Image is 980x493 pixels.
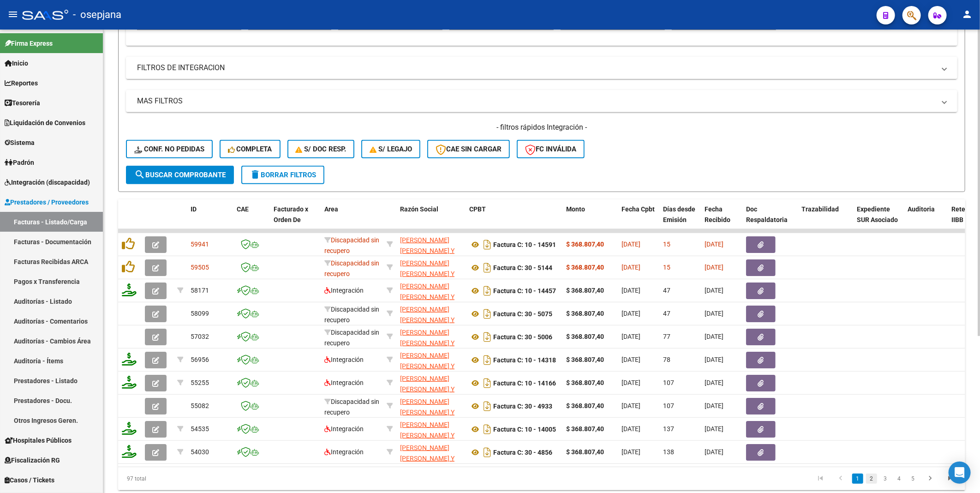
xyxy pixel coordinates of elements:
[566,333,604,340] strong: $ 368.807,40
[705,264,723,271] span: [DATE]
[5,58,28,68] span: Inicio
[481,445,493,460] i: Descargar documento
[436,145,502,153] span: CAE SIN CARGAR
[481,399,493,414] i: Descargar documento
[801,205,839,213] span: Trazabilidad
[481,283,493,298] i: Descargar documento
[191,333,209,340] span: 57032
[659,199,701,240] datatable-header-cell: Días desde Emisión
[5,157,34,168] span: Padrón
[865,471,878,487] li: page 2
[566,379,604,386] strong: $ 368.807,40
[400,258,462,277] div: 33610006499
[705,448,723,456] span: [DATE]
[493,264,552,271] strong: Factura C: 30 - 5144
[705,333,723,340] span: [DATE]
[663,205,695,223] span: Días desde Emisión
[663,264,670,271] span: 15
[663,448,674,456] span: 138
[191,448,209,456] span: 54030
[400,375,454,424] span: [PERSON_NAME] [PERSON_NAME] Y [PERSON_NAME] [PERSON_NAME] S.H.
[921,474,939,484] a: go to next page
[400,443,462,462] div: 33610006499
[396,199,466,240] datatable-header-cell: Razón Social
[566,205,585,213] span: Monto
[400,236,454,286] span: [PERSON_NAME] [PERSON_NAME] Y [PERSON_NAME] [PERSON_NAME] S.H.
[233,199,270,240] datatable-header-cell: CAE
[663,240,670,248] span: 15
[701,199,742,240] datatable-header-cell: Fecha Recibido
[296,145,347,153] span: S/ Doc Resp.
[618,199,659,240] datatable-header-cell: Fecha Cpbt
[857,205,898,223] span: Expediente SUR Asociado
[241,166,324,184] button: Borrar Filtros
[324,448,364,456] span: Integración
[400,205,438,213] span: Razón Social
[400,329,454,378] span: [PERSON_NAME] [PERSON_NAME] Y [PERSON_NAME] [PERSON_NAME] S.H.
[962,9,973,20] mat-icon: person
[566,264,604,271] strong: $ 368.807,40
[566,310,604,317] strong: $ 368.807,40
[321,199,383,240] datatable-header-cell: Area
[400,306,454,355] span: [PERSON_NAME] [PERSON_NAME] Y [PERSON_NAME] [PERSON_NAME] S.H.
[126,57,957,79] mat-expansion-panel-header: FILTROS DE INTEGRACION
[191,402,209,409] span: 55082
[400,421,454,470] span: [PERSON_NAME] [PERSON_NAME] Y [PERSON_NAME] [PERSON_NAME] S.H.
[663,379,674,386] span: 107
[73,5,121,25] span: - osepjana
[663,425,674,433] span: 137
[361,140,420,158] button: S/ legajo
[663,402,674,409] span: 107
[621,240,640,248] span: [DATE]
[866,474,877,484] a: 2
[370,145,412,153] span: S/ legajo
[126,140,213,158] button: Conf. no pedidas
[187,199,233,240] datatable-header-cell: ID
[324,356,364,363] span: Integración
[5,475,54,485] span: Casos / Tickets
[191,287,209,294] span: 58171
[621,448,640,456] span: [DATE]
[481,307,493,321] i: Descargar documento
[705,425,723,433] span: [DATE]
[324,287,364,294] span: Integración
[191,240,209,248] span: 59941
[126,122,957,132] h4: - filtros rápidos Integración -
[852,474,863,484] a: 1
[400,397,462,416] div: 33610006499
[400,420,462,439] div: 33610006499
[851,471,865,487] li: page 1
[5,197,89,207] span: Prestadores / Proveedores
[663,333,670,340] span: 77
[832,474,849,484] a: go to previous page
[250,169,261,180] mat-icon: delete
[705,205,730,223] span: Fecha Recibido
[191,205,197,213] span: ID
[237,205,249,213] span: CAE
[942,474,959,484] a: go to last page
[894,474,905,484] a: 4
[481,376,493,391] i: Descargar documento
[5,177,90,187] span: Integración (discapacidad)
[525,145,576,153] span: FC Inválida
[400,398,454,447] span: [PERSON_NAME] [PERSON_NAME] Y [PERSON_NAME] [PERSON_NAME] S.H.
[566,240,604,248] strong: $ 368.807,40
[742,199,798,240] datatable-header-cell: Doc Respaldatoria
[663,356,670,363] span: 78
[705,379,723,386] span: [DATE]
[400,304,462,324] div: 33610006499
[621,356,640,363] span: [DATE]
[191,264,209,271] span: 59505
[5,435,72,445] span: Hospitales Públicos
[137,63,935,73] mat-panel-title: FILTROS DE INTEGRACION
[250,171,316,179] span: Borrar Filtros
[746,205,788,223] span: Doc Respaldatoria
[493,426,556,433] strong: Factura C: 10 - 14005
[400,327,462,347] div: 33610006499
[663,287,670,294] span: 47
[566,448,604,456] strong: $ 368.807,40
[493,356,556,364] strong: Factura C: 10 - 14318
[878,471,892,487] li: page 3
[908,205,935,213] span: Auditoria
[949,462,971,484] div: Open Intercom Messenger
